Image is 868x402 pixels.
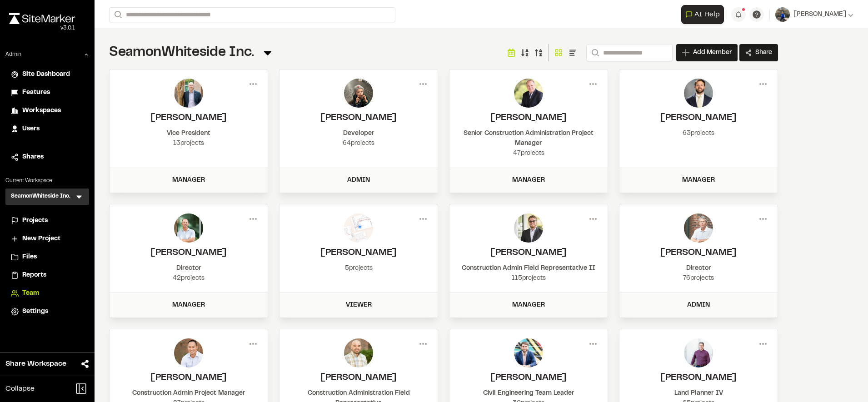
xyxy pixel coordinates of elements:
[119,263,259,273] div: Director
[22,288,39,298] span: Team
[459,111,599,125] h2: Jim Donahoe
[514,213,543,243] img: photo
[693,48,732,57] span: Add Member
[629,111,768,125] h2: Douglas Jennings
[22,234,60,244] span: New Project
[344,338,373,367] img: photo
[115,300,262,310] div: Manager
[115,175,262,185] div: Manager
[22,252,37,262] span: Files
[11,152,84,162] a: Shares
[109,7,125,22] button: Search
[285,175,432,185] div: Admin
[625,300,772,310] div: Admin
[289,129,429,139] div: Developer
[629,371,768,385] h2: Whit Dawson
[625,175,772,185] div: Manager
[681,5,724,24] button: Open AI Assistant
[119,246,259,260] h2: Rusty Blake
[11,252,84,262] a: Files
[22,270,46,280] span: Reports
[119,371,259,385] h2: Tommy Huang
[11,106,84,116] a: Workspaces
[289,139,429,149] div: 64 projects
[119,273,259,283] div: 42 projects
[629,246,768,260] h2: Donald Jones
[5,177,89,185] p: Current Workspace
[22,88,50,98] span: Features
[22,307,48,317] span: Settings
[22,152,44,162] span: Shares
[684,213,713,243] img: photo
[11,270,84,280] a: Reports
[684,338,713,367] img: photo
[629,388,768,398] div: Land Planner IV
[514,338,543,367] img: photo
[459,371,599,385] h2: Trey Little
[694,9,720,20] span: AI Help
[344,213,373,243] img: photo
[586,44,603,61] button: Search
[455,300,602,310] div: Manager
[11,288,84,298] a: Team
[681,5,728,24] div: Open AI Assistant
[119,139,259,149] div: 13 projects
[755,48,772,57] span: Share
[629,273,768,283] div: 76 projects
[11,192,70,201] h3: SeamonWhiteside Inc.
[11,88,84,98] a: Features
[174,213,203,243] img: photo
[5,50,21,59] p: Admin
[775,7,790,22] img: User
[629,263,768,273] div: Director
[11,69,84,79] a: Site Dashboard
[629,129,768,139] div: 63 projects
[174,79,203,108] img: photo
[11,307,84,317] a: Settings
[22,216,48,226] span: Projects
[459,149,599,159] div: 47 projects
[459,273,599,283] div: 115 projects
[11,216,84,226] a: Projects
[459,246,599,260] h2: Colin Brown
[11,234,84,244] a: New Project
[289,246,429,260] h2: Donald Jones
[174,338,203,367] img: photo
[5,383,35,394] span: Collapse
[684,79,713,108] img: photo
[109,47,254,59] span: SeamonWhiteside Inc.
[119,111,259,125] h2: Gary Collins
[5,358,66,369] span: Share Workspace
[119,388,259,398] div: Construction Admin Project Manager
[344,79,373,108] img: photo
[514,79,543,108] img: photo
[9,24,75,32] div: Oh geez...please don't...
[775,7,853,22] button: [PERSON_NAME]
[22,124,40,134] span: Users
[455,175,602,185] div: Manager
[11,124,84,134] a: Users
[22,106,61,116] span: Workspaces
[289,371,429,385] h2: Sinuhe Perez
[793,10,846,20] span: [PERSON_NAME]
[119,129,259,139] div: Vice President
[459,129,599,149] div: Senior Construction Administration Project Manager
[459,263,599,273] div: Construction Admin Field Representative II
[459,388,599,398] div: Civil Engineering Team Leader
[285,300,432,310] div: Viewer
[289,263,429,273] div: 5 projects
[9,13,75,24] img: rebrand.png
[289,111,429,125] h2: Tom Evans
[22,69,70,79] span: Site Dashboard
